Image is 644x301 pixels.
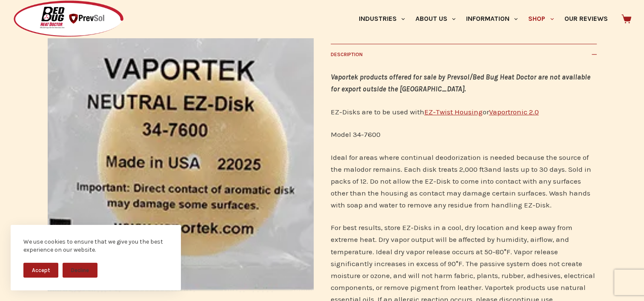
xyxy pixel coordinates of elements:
span: and lasts up to 30 days. Sold in packs of 12. Do not allow the EZ-Disk to come into contact with ... [331,165,591,209]
a: Vaportronic 2.0 [489,108,539,116]
button: Open LiveChat chat widget [7,3,32,29]
button: Description [331,44,597,65]
a: EZ-Twist Housing [424,108,483,116]
span: 3 [484,165,488,173]
span: EZ-Disks are to be used with [331,108,424,116]
span: or [483,108,489,116]
span: Model 34-7600 [331,130,381,139]
button: Accept [23,263,58,278]
button: Decline [63,263,97,278]
strong: Vaportek products offered for sale by Prevsol/Bed Bug Heat Doctor are not available for export ou... [331,73,590,93]
span: Ideal for areas where continual deodorization is needed because the source of the malodor remains... [331,153,589,173]
div: We use cookies to ensure that we give you the best experience on our website. [23,238,168,254]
